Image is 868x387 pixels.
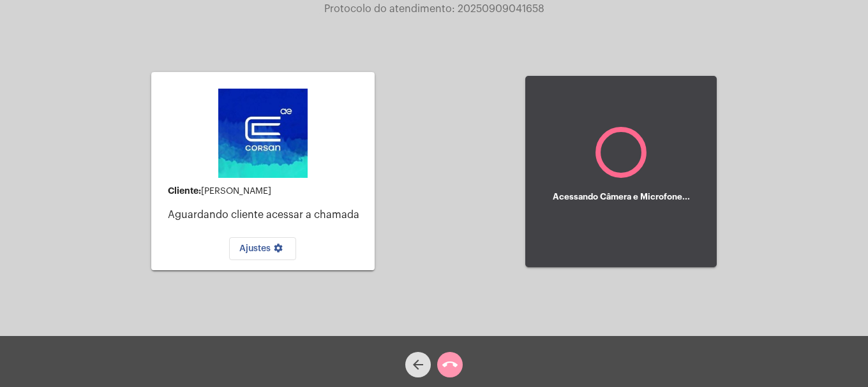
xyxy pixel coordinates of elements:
img: d4669ae0-8c07-2337-4f67-34b0df7f5ae4.jpeg [218,89,308,178]
mat-icon: settings [271,243,286,258]
button: Ajustes [229,237,296,260]
mat-icon: call_end [442,357,458,372]
p: Aguardando cliente acessar a chamada [168,209,364,221]
div: [PERSON_NAME] [168,186,364,196]
strong: Cliente: [168,186,201,195]
span: Ajustes [239,244,286,253]
mat-icon: arrow_back [410,357,426,372]
span: Protocolo do atendimento: 20250909041658 [324,4,544,14]
h5: Acessando Câmera e Microfone... [553,193,690,201]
